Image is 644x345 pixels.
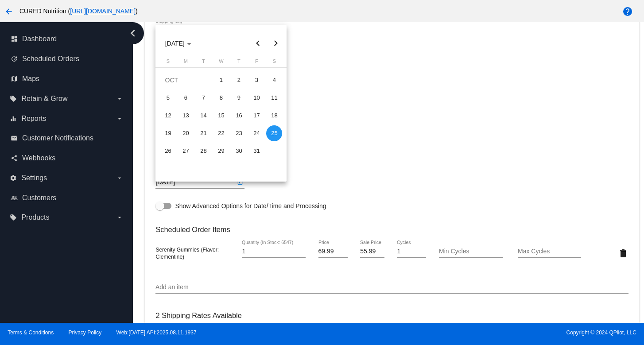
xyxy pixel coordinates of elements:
td: OCT [159,71,212,89]
div: 16 [231,108,247,124]
div: 20 [178,125,194,141]
td: October 1, 2025 [212,71,230,89]
div: 15 [213,108,229,124]
td: October 24, 2025 [248,124,265,142]
th: Tuesday [194,58,212,67]
td: October 13, 2025 [177,107,194,124]
div: 31 [248,143,264,159]
div: 23 [231,125,247,141]
td: October 29, 2025 [212,142,230,160]
td: October 27, 2025 [177,142,194,160]
div: 21 [195,125,211,141]
td: October 2, 2025 [230,71,248,89]
div: 4 [266,72,282,88]
th: Wednesday [212,58,230,67]
td: October 19, 2025 [159,124,177,142]
div: 27 [178,143,194,159]
div: 22 [213,125,229,141]
td: October 31, 2025 [248,142,265,160]
td: October 5, 2025 [159,89,177,107]
div: 17 [248,108,264,124]
div: 26 [160,143,176,159]
div: 1 [213,72,229,88]
td: October 8, 2025 [212,89,230,107]
td: October 26, 2025 [159,142,177,160]
td: October 4, 2025 [265,71,283,89]
th: Monday [177,58,194,67]
div: 8 [213,90,229,106]
div: 2 [231,72,247,88]
div: 10 [248,90,264,106]
div: 28 [195,143,211,159]
div: 25 [266,125,282,141]
th: Saturday [265,58,283,67]
div: 6 [178,90,194,106]
div: 9 [231,90,247,106]
td: October 23, 2025 [230,124,248,142]
button: Next month [267,35,284,52]
td: October 11, 2025 [265,89,283,107]
td: October 18, 2025 [265,107,283,124]
th: Sunday [159,58,177,67]
td: October 20, 2025 [177,124,194,142]
td: October 3, 2025 [248,71,265,89]
td: October 28, 2025 [194,142,212,160]
div: 29 [213,143,229,159]
button: Previous month [249,35,267,52]
td: October 12, 2025 [159,107,177,124]
td: October 14, 2025 [194,107,212,124]
th: Thursday [230,58,248,67]
div: 12 [160,108,176,124]
td: October 15, 2025 [212,107,230,124]
div: 30 [231,143,247,159]
div: 3 [248,72,264,88]
div: 11 [266,90,282,106]
div: 7 [195,90,211,106]
th: Friday [248,58,265,67]
td: October 7, 2025 [194,89,212,107]
td: October 9, 2025 [230,89,248,107]
td: October 16, 2025 [230,107,248,124]
div: 5 [160,90,176,106]
div: 13 [178,108,194,124]
div: 19 [160,125,176,141]
td: October 25, 2025 [265,124,283,142]
td: October 6, 2025 [177,89,194,107]
td: October 22, 2025 [212,124,230,142]
td: October 10, 2025 [248,89,265,107]
button: Choose month and year [158,35,198,52]
div: 14 [195,108,211,124]
div: 24 [248,125,264,141]
td: October 30, 2025 [230,142,248,160]
td: October 17, 2025 [248,107,265,124]
span: [DATE] [165,40,191,47]
td: October 21, 2025 [194,124,212,142]
div: 18 [266,108,282,124]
